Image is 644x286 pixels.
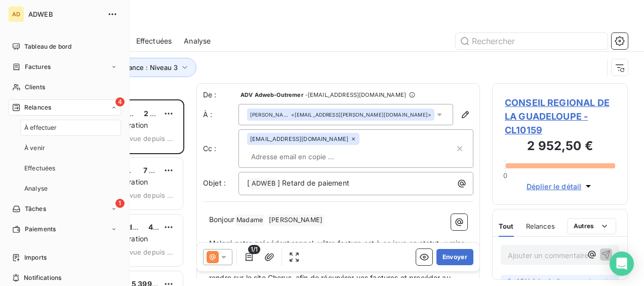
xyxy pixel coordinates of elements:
[24,42,71,51] span: Tableau de bord
[235,214,264,226] span: Madame
[250,111,289,118] span: [PERSON_NAME]
[505,96,615,137] span: CONSEIL REGIONAL DE LA GUADELOUPE - CL10159
[250,136,348,142] span: [EMAIL_ADDRESS][DOMAIN_NAME]
[456,33,608,49] input: Rechercher
[115,199,125,208] span: 1
[148,223,184,231] span: 4 717,96 €
[567,218,616,234] button: Autres
[203,90,238,100] span: De :
[499,222,514,230] span: Tout
[24,144,45,153] span: À venir
[516,277,585,286] span: ADV Adweb-Outremer
[209,215,234,224] span: Bonjour
[25,83,45,92] span: Clients
[209,239,467,259] span: Malgré notre précédent rappel, vôtre facture est à ce jour, en statut « mise à disposition du des...
[24,253,47,262] span: Imports
[203,178,226,187] span: Objet :
[248,245,260,254] span: 1/1
[24,123,57,132] span: À effectuer
[247,178,250,187] span: [
[25,225,56,234] span: Paiements
[240,92,303,98] span: ADV Adweb-Outremer
[24,273,61,282] span: Notifications
[136,36,172,46] span: Effectuées
[144,109,183,118] span: 2 952,50 €
[143,166,182,174] span: 7 552,34 €
[526,222,555,230] span: Relances
[118,191,175,199] span: prévue depuis 15 jours
[247,149,364,164] input: Adresse email en copie ...
[250,111,431,118] div: <[EMAIL_ADDRESS][PERSON_NAME][DOMAIN_NAME]>
[25,204,46,213] span: Tâches
[118,134,175,142] span: prévue depuis 112 jours
[505,137,615,157] h3: 2 952,50 €
[25,62,51,71] span: Factures
[610,252,634,276] div: Open Intercom Messenger
[87,63,178,71] span: Niveau de relance : Niveau 3
[203,110,238,120] label: À :
[589,278,626,284] span: [DATE] 04:26
[250,178,277,190] span: ADWEB
[436,249,473,265] button: Envoyer
[8,6,24,22] div: AD
[184,36,211,46] span: Analyse
[277,178,349,187] span: ] Retard de paiement
[527,181,582,192] span: Déplier le détail
[24,184,48,193] span: Analyse
[24,164,56,173] span: Effectuées
[118,248,175,256] span: prévue depuis 7 jours
[115,97,125,106] span: 4
[203,144,238,154] label: Cc :
[524,181,597,192] button: Déplier le détail
[24,103,51,112] span: Relances
[267,214,324,226] span: [PERSON_NAME]
[28,10,101,18] span: ADWEB
[72,58,196,77] button: Niveau de relance : Niveau 3
[503,171,507,180] span: 0
[305,92,406,98] span: - [EMAIL_ADDRESS][DOMAIN_NAME]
